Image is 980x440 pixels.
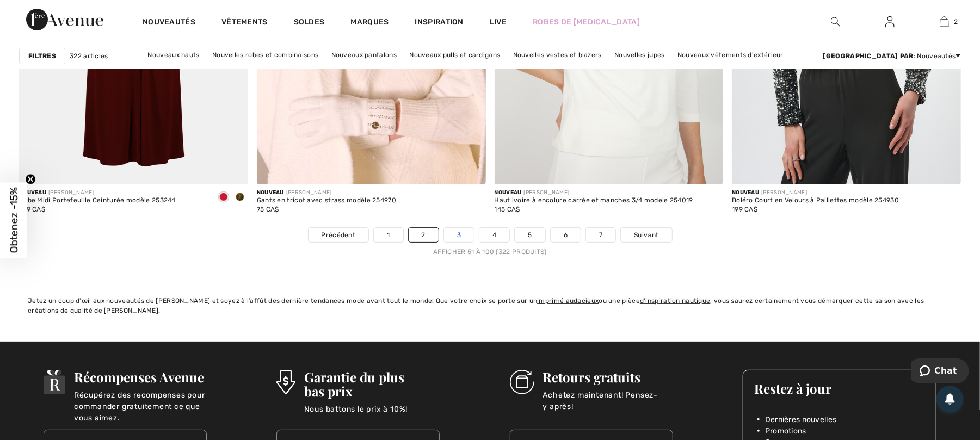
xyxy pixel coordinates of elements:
a: Suivant [621,228,671,242]
div: Artichoke [232,189,248,207]
a: Nouveaux pantalons [326,48,402,62]
h3: Récompenses Avenue [74,370,207,384]
strong: [GEOGRAPHIC_DATA] par [823,52,914,60]
span: Obtenez -15% [8,187,20,253]
a: Robes de [MEDICAL_DATA] [533,16,640,28]
span: Nouveau [19,189,46,196]
a: Vêtements [221,17,268,29]
a: d'inspiration nautique [640,297,711,305]
span: 199 CA$ [732,206,757,213]
span: 322 articles [70,51,108,61]
a: Nouvelles robes et combinaisons [207,48,324,62]
a: Marques [351,17,389,29]
span: Suivant [634,230,658,240]
div: [PERSON_NAME] [495,189,693,197]
div: Haut ivoire à encolure carrée et manches 3/4 modele 254019 [495,197,693,204]
img: 1ère Avenue [26,9,103,30]
div: [PERSON_NAME] [732,189,899,197]
img: Garantie du plus bas prix [276,370,295,394]
img: Mon panier [940,15,949,28]
a: 4 [479,228,509,242]
a: Nouveaux hauts [142,48,205,62]
div: [PERSON_NAME] [257,189,396,197]
span: Précédent [322,230,356,240]
a: Soldes [294,17,325,29]
span: 75 CA$ [257,206,279,213]
img: recherche [831,15,840,28]
img: Mes infos [885,15,895,28]
a: 2 [409,228,439,242]
h3: Restez à jour [754,381,925,395]
a: Nouveaux vêtements d'extérieur [672,48,789,62]
h3: Retours gratuits [543,370,673,384]
span: Inspiration [415,17,464,29]
a: imprimé audacieux [537,297,599,305]
a: Nouvelles vestes et blazers [508,48,607,62]
p: Achetez maintenant! Pensez-y après! [543,389,673,411]
a: 5 [515,228,545,242]
span: 145 CA$ [495,206,520,213]
a: Nouvelles jupes [609,48,670,62]
a: 2 [917,15,971,28]
span: Dernières nouvelles [765,414,837,425]
strong: Filtres [28,51,56,61]
img: Retours gratuits [510,370,534,394]
iframe: Ouvre un widget dans lequel vous pouvez chatter avec l’un de nos agents [911,358,969,386]
a: 7 [586,228,615,242]
span: Nouveau [495,189,522,196]
a: 3 [444,228,474,242]
span: 2 [954,17,958,27]
div: Merlot [215,189,232,207]
p: Nous battons le prix à 10%! [304,404,440,425]
nav: Page navigation [19,227,961,257]
img: Récompenses Avenue [44,370,65,394]
span: Nouveau [257,189,284,196]
div: Robe Midi Portefeuille Ceinturée modèle 253244 [19,197,176,204]
h3: Garantie du plus bas prix [304,370,440,398]
a: Live [490,16,507,28]
div: : Nouveautés [823,51,961,61]
div: Gants en tricot avec strass modèle 254970 [257,197,396,204]
span: Promotions [765,425,806,437]
a: Nouveautés [143,17,195,29]
button: Close teaser [25,173,36,184]
a: 1 [374,228,403,242]
div: Jetez un coup d'œil aux nouveautés de [PERSON_NAME] et soyez à l’affût des dernière tendances mod... [28,296,952,315]
p: Récupérez des recompenses pour commander gratuitement ce que vous aimez. [74,389,207,411]
a: Précédent [309,228,369,242]
a: Nouveaux pulls et cardigans [404,48,506,62]
a: Se connecter [877,15,903,29]
span: 279 CA$ [19,206,45,213]
div: Boléro Court en Velours à Paillettes modèle 254930 [732,197,899,204]
span: Nouveau [732,189,759,196]
div: [PERSON_NAME] [19,189,176,197]
a: 6 [551,228,581,242]
div: Afficher 51 à 100 (322 produits) [19,247,961,257]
